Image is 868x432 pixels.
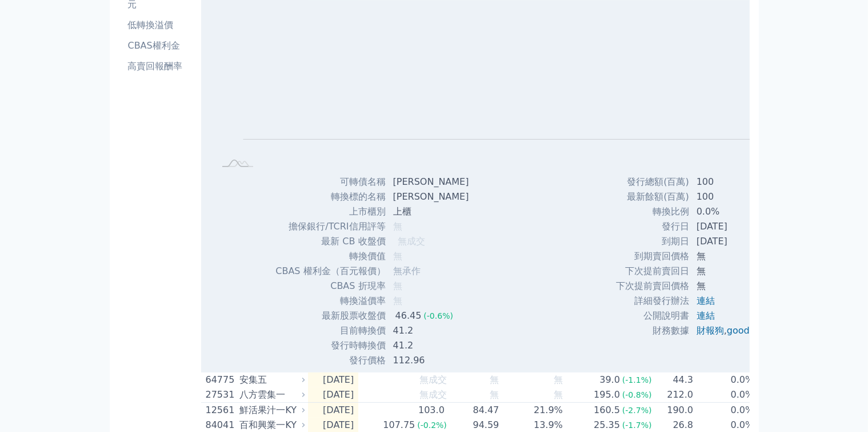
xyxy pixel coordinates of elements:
div: 195.0 [591,388,622,402]
td: CBAS 權利金（百元報價） [275,264,386,279]
td: 目前轉換價 [275,323,386,338]
td: 112.96 [386,353,478,368]
td: 到期賣回價格 [615,249,690,264]
td: 100 [690,175,776,189]
td: 轉換溢價率 [275,294,386,308]
span: 無 [393,295,402,306]
span: (-1.1%) [622,375,652,385]
span: (-2.7%) [622,406,652,415]
div: 39.0 [597,373,622,387]
td: 21.9% [499,403,563,418]
td: 發行日 [615,219,690,234]
td: 發行價格 [275,353,386,368]
td: 發行時轉換價 [275,338,386,353]
a: goodinfo [727,325,767,336]
td: 擔保銀行/TCRI信用評等 [275,219,386,234]
td: 最新餘額(百萬) [615,189,690,204]
td: 發行總額(百萬) [615,175,690,189]
span: (-1.7%) [622,421,652,430]
td: 0.0% [694,372,754,387]
div: 27531 [206,388,237,402]
td: 190.0 [653,403,694,418]
td: 到期日 [615,234,690,249]
td: 212.0 [653,387,694,403]
li: CBAS權利金 [123,39,197,53]
span: 無 [554,374,563,385]
div: 107.75 [381,418,417,432]
td: 41.2 [386,338,478,353]
td: 下次提前賣回價格 [615,279,690,294]
span: (-0.2%) [417,421,447,430]
td: 0.0% [694,403,754,418]
td: , [690,323,776,338]
div: 103.0 [416,403,447,417]
span: 無 [490,374,499,385]
td: 100 [690,189,776,204]
div: 25.35 [591,418,622,432]
li: 低轉換溢價 [123,18,197,32]
td: 41.2 [386,323,478,338]
span: 無 [554,389,563,400]
span: 無 [490,389,499,400]
td: 84.47 [447,403,499,418]
td: [DATE] [690,219,776,234]
div: 八方雲集一 [239,388,302,402]
td: 無 [690,264,776,279]
div: 46.45 [393,309,424,323]
a: CBAS權利金 [123,37,197,55]
td: 可轉債名稱 [275,175,386,189]
td: [DATE] [308,372,358,387]
span: (-0.6%) [423,311,453,320]
td: [PERSON_NAME] [386,189,478,204]
td: 上櫃 [386,204,478,219]
div: 160.5 [591,403,622,417]
td: 上市櫃別 [275,204,386,219]
span: 無成交 [419,374,447,385]
td: CBAS 折現率 [275,279,386,294]
td: [DATE] [690,234,776,249]
td: 最新 CB 收盤價 [275,234,386,249]
a: 財報狗 [697,325,724,336]
td: 下次提前賣回日 [615,264,690,279]
span: 無成交 [398,236,425,247]
div: 64775 [206,373,237,387]
td: 財務數據 [615,323,690,338]
td: 0.0% [690,204,776,219]
div: 百和興業一KY [239,418,302,432]
a: 連結 [697,295,715,306]
a: 高賣回報酬率 [123,57,197,76]
li: 高賣回報酬率 [123,60,197,73]
div: 鮮活果汁一KY [239,403,302,417]
td: [DATE] [308,403,358,418]
td: 無 [690,279,776,294]
td: 0.0% [694,387,754,403]
g: Chart [233,18,850,155]
span: 無承作 [393,265,421,276]
div: 84041 [206,418,237,432]
span: (-0.8%) [622,390,652,399]
span: 無 [393,251,402,261]
div: 12561 [206,403,237,417]
td: 公開說明書 [615,308,690,323]
td: [DATE] [308,387,358,403]
a: 低轉換溢價 [123,16,197,34]
span: 無成交 [419,389,447,400]
td: 44.3 [653,372,694,387]
span: 無 [393,221,402,232]
td: 轉換價值 [275,249,386,264]
td: 最新股票收盤價 [275,308,386,323]
a: 連結 [697,310,715,321]
span: 無 [393,280,402,291]
td: 無 [690,249,776,264]
td: 轉換比例 [615,204,690,219]
td: 轉換標的名稱 [275,189,386,204]
div: 安集五 [239,373,302,387]
td: 詳細發行辦法 [615,294,690,308]
td: [PERSON_NAME] [386,175,478,189]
